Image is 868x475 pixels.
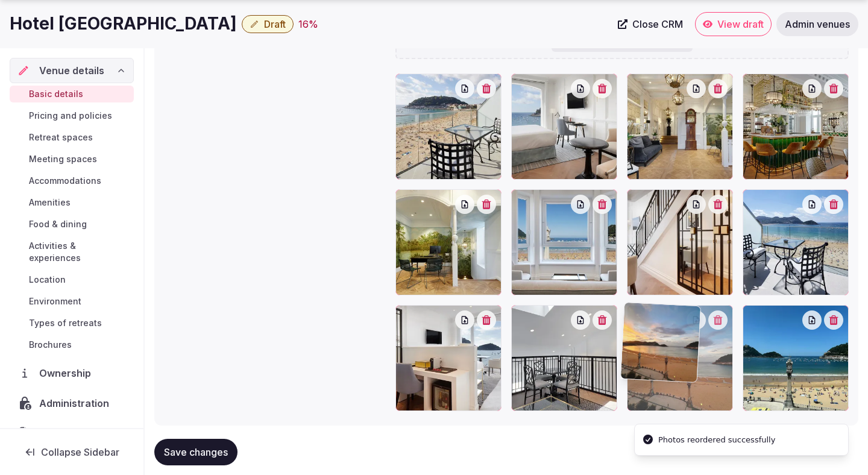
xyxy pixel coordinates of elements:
[29,339,72,351] span: Brochures
[29,110,112,122] span: Pricing and policies
[29,218,87,230] span: Food & dining
[395,189,502,295] div: imgi_934_recepcion.jpg
[29,131,93,143] span: Retreat spaces
[10,107,134,124] a: Pricing and policies
[29,88,83,100] span: Basic details
[29,197,71,209] span: Amenities
[10,360,134,386] a: Ownership
[29,240,129,264] span: Activities & experiences
[29,317,102,329] span: Types of retreats
[264,18,286,30] span: Draft
[29,274,66,286] span: Location
[717,18,764,30] span: View draft
[10,151,134,168] a: Meeting spaces
[10,12,237,36] h1: Hotel [GEOGRAPHIC_DATA]
[10,172,134,189] a: Accommodations
[39,396,114,411] span: Administration
[29,153,97,165] span: Meeting spaces
[154,439,237,465] button: Save changes
[10,216,134,233] a: Food & dining
[627,189,733,295] div: imgi_966_junior-suite-duplex-santa.jpg
[658,434,775,446] div: Photos reordered successfully
[627,74,733,180] div: imgi_673_recepcion.jpg
[621,303,700,382] img: imgi_861_caption.jpg
[10,129,134,146] a: Retreat spaces
[298,17,318,31] button: 16%
[39,63,104,78] span: Venue details
[743,74,849,180] div: imgi_925_el-bar-de-villa-favorita.jpg
[29,175,101,187] span: Accommodations
[511,305,617,411] div: imgi_1078_junior-suite-duplex-santa.jpg
[29,295,81,307] span: Environment
[10,194,134,211] a: Amenities
[10,237,134,266] a: Activities & experiences
[785,18,850,30] span: Admin venues
[10,271,134,288] a: Location
[39,366,96,380] span: Ownership
[395,305,502,411] div: imgi_1062_panoramica-bahia-de-la.jpg
[776,12,858,36] a: Admin venues
[10,86,134,102] a: Basic details
[41,446,119,458] span: Collapse Sidebar
[743,189,849,295] div: imgi_1022_terraza-bahia-de-la-concha.jpg
[511,189,617,295] div: imgi_949_junior-suite-la-favorita.jpg
[10,293,134,310] a: Environment
[743,305,849,411] div: imgi_819_caption.jpg
[10,336,134,353] a: Brochures
[632,18,683,30] span: Close CRM
[511,74,617,180] div: imgi_653_panoramica-bahia-de-la.jpg
[695,12,772,36] a: View draft
[10,421,134,446] a: Activity log
[395,74,502,180] div: imgi_114_junior-suite-duplex-santa.jpg
[164,446,228,458] span: Save changes
[611,12,690,36] a: Close CRM
[10,391,134,416] a: Administration
[10,439,134,465] button: Collapse Sidebar
[242,15,294,33] button: Draft
[39,426,97,441] span: Activity log
[298,17,318,31] div: 16 %
[10,315,134,332] a: Types of retreats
